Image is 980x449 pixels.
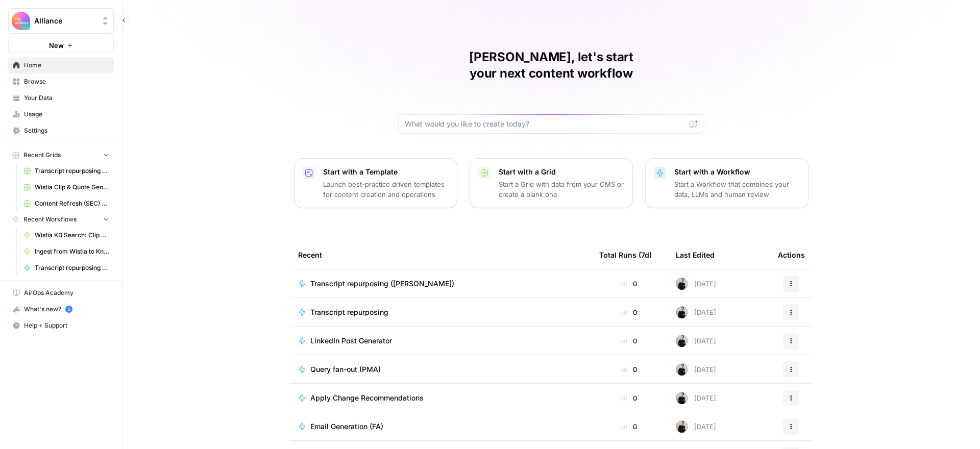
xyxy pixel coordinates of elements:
[599,364,659,375] div: 0
[8,90,114,106] a: Your Data
[310,336,392,346] span: LinkedIn Post Generator
[676,420,716,433] div: [DATE]
[405,119,685,129] input: What would you like to create today?
[676,363,688,376] img: rzyuksnmva7rad5cmpd7k6b2ndco
[298,279,583,289] a: Transcript repurposing ([PERSON_NAME])
[676,278,716,290] div: [DATE]
[19,260,114,276] a: Transcript repurposing ([PERSON_NAME])
[676,420,688,433] img: rzyuksnmva7rad5cmpd7k6b2ndco
[599,307,659,317] div: 0
[499,179,624,199] p: Start a Grid with data from your CMS or create a blank one
[12,12,30,30] img: Alliance Logo
[8,301,114,317] button: What's new? 5
[19,163,114,179] a: Transcript repurposing Grid
[676,392,716,404] div: [DATE]
[8,285,114,301] a: AirOps Academy
[310,421,383,432] span: Email Generation (FA)
[35,231,109,240] span: Wistia KB Search: Clip & Takeaway Generator
[298,241,583,269] div: Recent
[676,335,716,347] div: [DATE]
[19,195,114,212] a: Content Refresh (SEC) Grid
[67,307,70,312] text: 5
[676,392,688,404] img: rzyuksnmva7rad5cmpd7k6b2ndco
[35,263,109,272] span: Transcript repurposing ([PERSON_NAME])
[19,227,114,243] a: Wistia KB Search: Clip & Takeaway Generator
[35,247,109,256] span: Ingest from Wistia to Knowledge Base
[676,306,716,318] div: [DATE]
[676,278,688,290] img: rzyuksnmva7rad5cmpd7k6b2ndco
[674,167,800,177] p: Start with a Workflow
[8,147,114,163] button: Recent Grids
[599,393,659,403] div: 0
[310,307,388,317] span: Transcript repurposing
[24,93,109,103] span: Your Data
[19,243,114,260] a: Ingest from Wistia to Knowledge Base
[8,57,114,73] a: Home
[8,73,114,90] a: Browse
[470,158,633,208] button: Start with a GridStart a Grid with data from your CMS or create a blank one
[310,279,454,289] span: Transcript repurposing ([PERSON_NAME])
[8,38,114,53] button: New
[599,241,652,269] div: Total Runs (7d)
[35,199,109,208] span: Content Refresh (SEC) Grid
[499,167,624,177] p: Start with a Grid
[645,158,808,208] button: Start with a WorkflowStart a Workflow that combines your data, LLMs and human review
[599,279,659,289] div: 0
[8,122,114,139] a: Settings
[298,421,583,432] a: Email Generation (FA)
[676,363,716,376] div: [DATE]
[24,110,109,119] span: Usage
[8,106,114,122] a: Usage
[34,16,96,26] span: Alliance
[676,241,715,269] div: Last Edited
[599,421,659,432] div: 0
[310,393,424,403] span: Apply Change Recommendations
[298,307,583,317] a: Transcript repurposing
[298,336,583,346] a: LinkedIn Post Generator
[676,306,688,318] img: rzyuksnmva7rad5cmpd7k6b2ndco
[35,183,109,192] span: Wistia Clip & Quote Generator
[8,212,114,227] button: Recent Workflows
[676,335,688,347] img: rzyuksnmva7rad5cmpd7k6b2ndco
[35,166,109,176] span: Transcript repurposing Grid
[8,8,114,34] button: Workspace: Alliance
[24,126,109,135] span: Settings
[674,179,800,199] p: Start a Workflow that combines your data, LLMs and human review
[24,61,109,70] span: Home
[298,393,583,403] a: Apply Change Recommendations
[599,336,659,346] div: 0
[310,364,381,375] span: Query fan-out (PMA)
[778,241,805,269] div: Actions
[24,288,109,297] span: AirOps Academy
[298,364,583,375] a: Query fan-out (PMA)
[8,317,114,334] button: Help + Support
[24,321,109,330] span: Help + Support
[49,40,64,51] span: New
[19,179,114,195] a: Wistia Clip & Quote Generator
[24,77,109,86] span: Browse
[294,158,457,208] button: Start with a TemplateLaunch best-practice driven templates for content creation and operations
[23,151,61,160] span: Recent Grids
[323,167,449,177] p: Start with a Template
[9,302,113,317] div: What's new?
[65,306,72,313] a: 5
[323,179,449,199] p: Launch best-practice driven templates for content creation and operations
[23,215,77,224] span: Recent Workflows
[398,49,704,82] h1: [PERSON_NAME], let's start your next content workflow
